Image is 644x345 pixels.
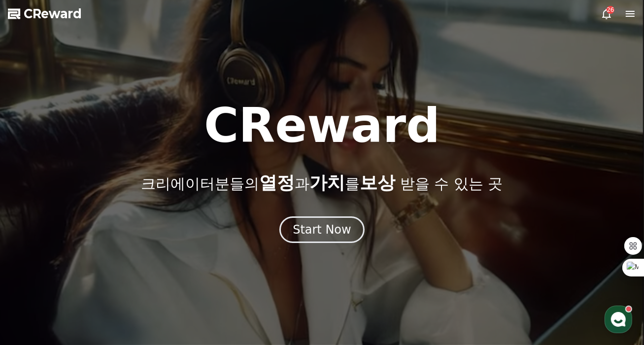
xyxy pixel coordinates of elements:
a: 홈 [3,263,65,288]
span: CReward [24,6,82,22]
span: 보상 [360,172,395,193]
a: 설정 [127,263,189,288]
span: 가치 [309,172,345,193]
h1: CReward [204,102,440,149]
a: CReward [8,6,82,22]
span: 설정 [152,278,164,286]
span: 열정 [259,172,295,193]
div: Start Now [293,222,351,238]
p: 크리에이터분들의 과 를 받을 수 있는 곳 [141,173,503,193]
span: 홈 [31,278,37,286]
div: 26 [607,6,614,14]
button: Start Now [279,216,365,243]
span: 대화 [90,278,102,286]
a: 대화 [65,263,127,288]
a: Start Now [279,226,365,236]
a: 26 [601,8,612,20]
